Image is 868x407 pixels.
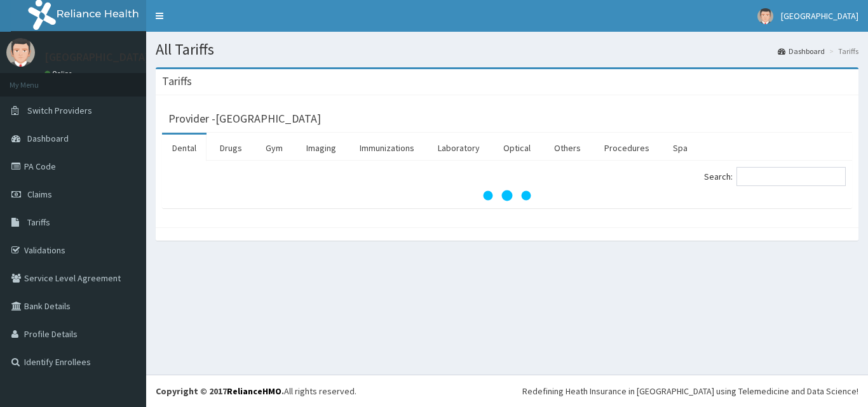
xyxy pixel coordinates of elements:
[482,170,532,221] svg: audio-loading
[522,385,858,397] div: Redefining Heath Insurance in [GEOGRAPHIC_DATA] using Telemedicine and Data Science!
[544,135,591,161] a: Others
[227,385,281,397] a: RelianceHMO
[736,167,846,186] input: Search:
[704,167,846,186] label: Search:
[156,385,284,397] strong: Copyright © 2017 .
[210,135,252,161] a: Drugs
[296,135,346,161] a: Imaging
[428,135,490,161] a: Laboratory
[255,135,293,161] a: Gym
[349,135,424,161] a: Immunizations
[781,10,858,22] span: [GEOGRAPHIC_DATA]
[146,375,868,407] footer: All rights reserved.
[663,135,698,161] a: Spa
[493,135,541,161] a: Optical
[778,46,825,57] a: Dashboard
[168,113,321,124] h3: Provider - [GEOGRAPHIC_DATA]
[162,76,192,87] h3: Tariffs
[27,217,50,228] span: Tariffs
[156,41,858,58] h1: All Tariffs
[44,69,75,78] a: Online
[162,135,207,161] a: Dental
[27,105,92,116] span: Switch Providers
[44,51,149,63] p: [GEOGRAPHIC_DATA]
[27,133,69,144] span: Dashboard
[27,189,52,200] span: Claims
[757,8,773,24] img: User Image
[6,38,35,67] img: User Image
[826,46,858,57] li: Tariffs
[594,135,660,161] a: Procedures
